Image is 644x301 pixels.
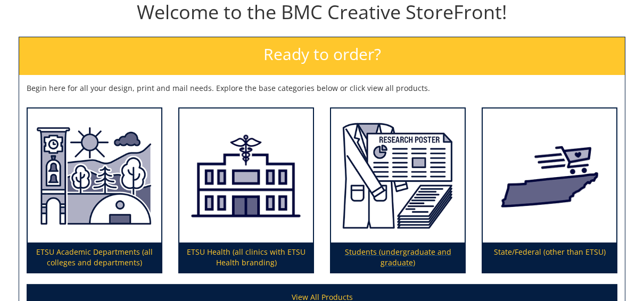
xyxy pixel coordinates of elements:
[19,2,625,23] h1: Welcome to the BMC Creative StoreFront!
[179,243,313,272] p: ETSU Health (all clinics with ETSU Health branding)
[483,243,616,272] p: State/Federal (other than ETSU)
[28,108,161,272] a: ETSU Academic Departments (all colleges and departments)
[179,108,313,243] img: ETSU Health (all clinics with ETSU Health branding)
[19,37,625,75] h2: Ready to order?
[28,108,161,243] img: ETSU Academic Departments (all colleges and departments)
[331,108,465,272] a: Students (undergraduate and graduate)
[483,108,616,272] a: State/Federal (other than ETSU)
[331,243,465,272] p: Students (undergraduate and graduate)
[27,83,617,94] p: Begin here for all your design, print and mail needs. Explore the base categories below or click ...
[179,108,313,272] a: ETSU Health (all clinics with ETSU Health branding)
[28,243,161,272] p: ETSU Academic Departments (all colleges and departments)
[331,108,465,243] img: Students (undergraduate and graduate)
[483,108,616,243] img: State/Federal (other than ETSU)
